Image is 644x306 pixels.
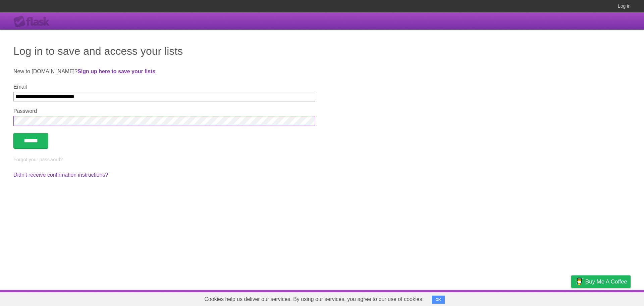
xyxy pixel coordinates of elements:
[13,84,315,90] label: Email
[504,292,531,304] a: Developers
[571,275,631,288] a: Buy me a coffee
[13,157,63,162] a: Forgot your password?
[13,43,631,59] h1: Log in to save and access your lists
[198,293,430,306] span: Cookies help us deliver our services. By using our services, you agree to our use of cookies.
[13,108,315,114] label: Password
[588,292,631,304] a: Suggest a feature
[562,292,580,304] a: Privacy
[540,292,554,304] a: Terms
[575,276,584,287] img: Buy me a coffee
[13,172,108,178] a: Didn't receive confirmation instructions?
[13,68,631,76] p: New to [DOMAIN_NAME]? .
[77,69,155,74] a: Sign up here to save your lists
[585,276,627,288] span: Buy me a coffee
[432,296,445,304] button: OK
[482,292,496,304] a: About
[13,16,54,28] div: Flask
